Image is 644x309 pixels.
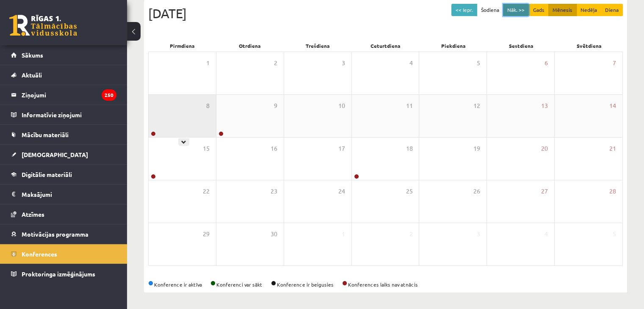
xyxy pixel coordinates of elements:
a: Atzīmes [11,204,116,224]
span: 27 [541,187,548,196]
span: [DEMOGRAPHIC_DATA] [22,151,88,158]
div: Otrdiena [216,40,284,52]
div: Sestdiena [487,40,555,52]
button: << Iepr. [451,4,477,16]
a: Maksājumi [11,185,116,204]
div: Konference ir aktīva Konferenci var sākt Konference ir beigusies Konferences laiks nav atnācis [148,281,623,288]
span: 1 [206,58,210,68]
span: 3 [477,229,480,239]
span: 26 [473,187,480,196]
span: 14 [609,101,616,110]
span: 16 [271,144,277,153]
span: 4 [409,58,412,68]
div: Pirmdiena [148,40,216,52]
a: Rīgas 1. Tālmācības vidusskola [9,15,77,36]
span: Sākums [22,51,43,59]
span: 17 [338,144,345,153]
span: 29 [203,229,210,239]
a: Ziņojumi250 [11,85,116,105]
button: Gads [529,4,549,16]
span: Proktoringa izmēģinājums [22,270,95,278]
span: 6 [544,58,548,68]
legend: Maksājumi [22,185,116,204]
span: 5 [613,229,616,239]
div: Piekdiena [420,40,487,52]
a: Mācību materiāli [11,125,116,144]
span: 9 [274,101,277,110]
a: Digitālie materiāli [11,165,116,184]
span: 8 [206,101,210,110]
span: 5 [477,58,480,68]
button: Diena [601,4,623,16]
legend: Ziņojumi [22,85,116,105]
span: 28 [609,187,616,196]
span: Motivācijas programma [22,230,88,238]
span: 11 [406,101,412,110]
span: 2 [409,229,412,239]
span: 1 [342,229,345,239]
span: 12 [473,101,480,110]
span: 20 [541,144,548,153]
span: 30 [271,229,277,239]
div: Trešdiena [284,40,351,52]
span: Mācību materiāli [22,131,69,138]
span: 10 [338,101,345,110]
span: 15 [203,144,210,153]
a: [DEMOGRAPHIC_DATA] [11,145,116,164]
a: Proktoringa izmēģinājums [11,264,116,284]
span: 13 [541,101,548,110]
button: Nāk. >> [503,4,529,16]
a: Informatīvie ziņojumi [11,105,116,124]
span: 25 [406,187,412,196]
span: 24 [338,187,345,196]
div: Svētdiena [555,40,623,52]
span: Aktuāli [22,71,42,79]
span: 19 [473,144,480,153]
legend: Informatīvie ziņojumi [22,105,116,124]
a: Konferences [11,244,116,264]
a: Sākums [11,45,116,65]
a: Motivācijas programma [11,224,116,244]
span: 18 [406,144,412,153]
a: Aktuāli [11,65,116,85]
button: Nedēļa [576,4,601,16]
span: 23 [271,187,277,196]
span: Atzīmes [22,210,44,218]
span: 3 [342,58,345,68]
span: Digitālie materiāli [22,171,72,178]
span: Konferences [22,250,57,258]
span: 2 [274,58,277,68]
button: Mēnesis [548,4,577,16]
span: 21 [609,144,616,153]
div: Ceturtdiena [351,40,419,52]
span: 4 [544,229,548,239]
button: Šodiena [477,4,503,16]
div: [DATE] [148,4,623,23]
span: 22 [203,187,210,196]
i: 250 [102,89,116,101]
span: 7 [613,58,616,68]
